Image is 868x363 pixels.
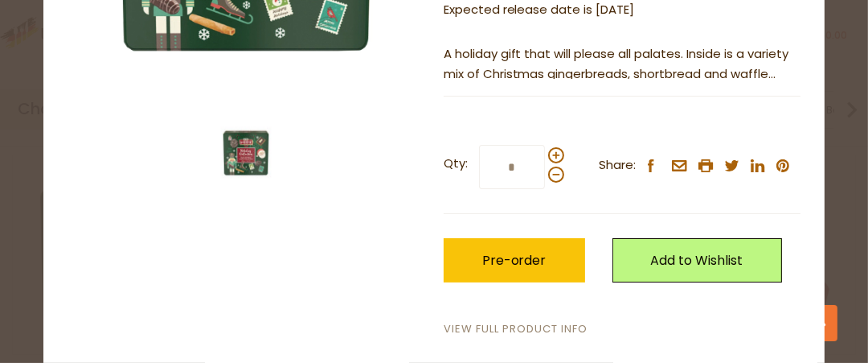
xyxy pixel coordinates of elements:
[444,154,468,174] strong: Qty:
[215,122,277,184] img: Lambertz Sweet Christmas Assorted Cookies in Green Tin
[479,145,545,189] input: Qty:
[600,155,637,175] span: Share:
[444,321,588,338] a: View Full Product Info
[444,44,800,85] p: A holiday gift that will please all palates. Inside is a variety mix of Christmas gingerbreads, s...
[482,251,547,270] span: Pre-order
[444,238,585,283] button: Pre-order
[612,238,782,283] a: Add to Wishlist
